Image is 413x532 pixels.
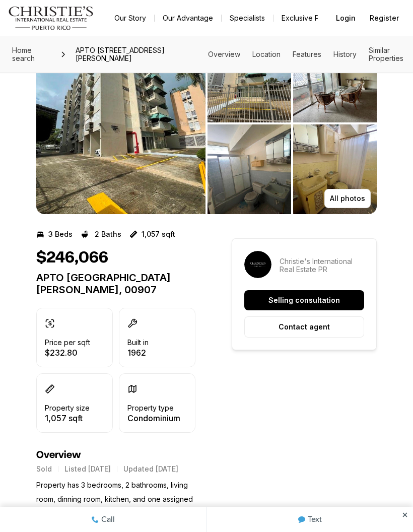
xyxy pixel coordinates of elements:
[330,194,365,203] p: All photos
[336,14,356,22] span: Login
[36,33,377,214] div: Listing Photos
[45,404,90,412] p: Property size
[8,6,94,30] img: logo
[142,230,175,238] p: 1,057 sqft
[106,11,154,25] a: Our Story
[293,50,321,58] a: Skip to: Features
[244,290,364,310] button: Selling consultation
[45,339,90,347] p: Price per sqft
[364,8,405,28] button: Register
[324,189,371,208] button: All photos
[123,465,178,473] p: Updated [DATE]
[127,414,180,422] p: Condominium
[369,46,403,62] a: Skip to: Similar Properties
[36,449,195,461] h4: Overview
[293,33,377,122] button: View image gallery
[127,404,174,412] p: Property type
[64,465,111,473] p: Listed [DATE]
[72,42,208,66] span: APTO [STREET_ADDRESS][PERSON_NAME]
[127,349,149,357] p: 1962
[333,50,357,58] a: Skip to: History
[45,414,90,422] p: 1,057 sqft
[370,14,399,22] span: Register
[36,465,52,473] p: Sold
[208,124,291,214] button: View image gallery
[268,296,340,304] p: Selling consultation
[8,42,55,66] a: Home search
[273,11,358,25] a: Exclusive Properties
[155,11,221,25] a: Our Advantage
[280,257,364,274] p: Christie's International Real Estate PR
[208,33,377,214] li: 2 of 3
[244,316,364,338] button: Contact agent
[45,349,90,357] p: $232.80
[279,323,330,331] p: Contact agent
[36,272,195,296] p: APTO [GEOGRAPHIC_DATA][PERSON_NAME], 00907
[330,8,362,28] button: Login
[36,33,205,214] button: View image gallery
[36,248,108,268] h1: $246,066
[208,46,405,62] nav: Page section menu
[95,230,121,238] p: 2 Baths
[127,339,149,347] p: Built in
[36,33,205,214] li: 1 of 3
[222,11,273,25] a: Specialists
[293,124,377,214] button: View image gallery
[208,33,291,122] button: View image gallery
[48,230,73,238] p: 3 Beds
[252,50,281,58] a: Skip to: Location
[12,46,35,62] span: Home search
[208,50,240,58] a: Skip to: Overview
